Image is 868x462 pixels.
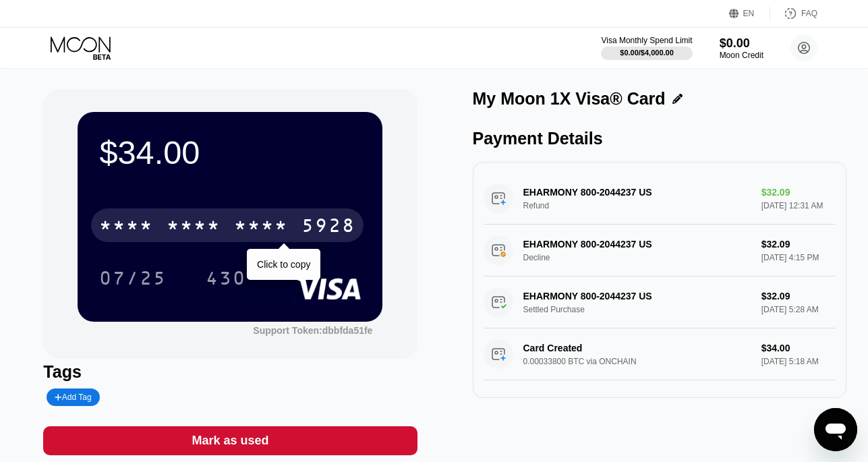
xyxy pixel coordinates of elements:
div: 430 [206,269,246,291]
div: $34.00 [99,134,361,171]
div: Add Tag [47,388,99,406]
div: Click to copy [257,259,310,270]
div: Visa Monthly Spend Limit [601,36,692,45]
div: Tags [43,362,417,382]
div: 430 [196,261,256,295]
div: Add Tag [55,393,91,402]
div: 5928 [301,216,355,238]
div: $0.00Moon Credit [720,36,763,60]
div: Support Token: dbbfda51fe [253,325,372,336]
div: $0.00 [720,36,763,51]
div: $0.00 / $4,000.00 [620,49,674,57]
div: My Moon 1X Visa® Card [473,89,666,109]
div: EN [729,7,770,20]
iframe: Button to launch messaging window [814,408,857,451]
div: EN [743,9,755,18]
div: Mark as used [192,433,268,449]
div: FAQ [770,7,817,20]
div: Mark as used [43,426,417,455]
div: Visa Monthly Spend Limit$0.00/$4,000.00 [601,36,692,60]
div: 07/25 [89,261,177,295]
div: Payment Details [473,129,846,148]
div: Moon Credit [720,51,763,60]
div: 07/25 [99,269,167,291]
div: Support Token:dbbfda51fe [253,325,372,336]
div: FAQ [801,9,817,18]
